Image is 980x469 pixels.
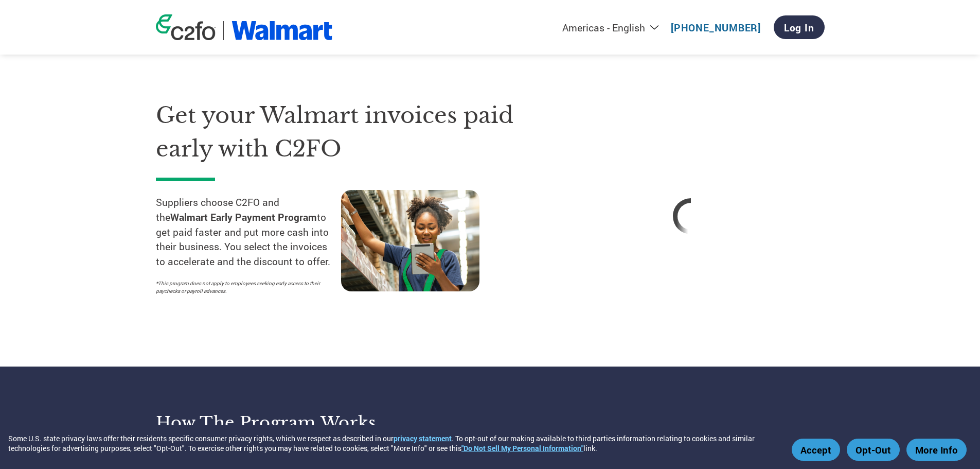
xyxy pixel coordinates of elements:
div: Some U.S. state privacy laws offer their residents specific consumer privacy rights, which we res... [8,433,787,453]
img: Walmart [231,21,333,40]
strong: Walmart Early Payment Program [170,211,317,223]
button: More Info [906,439,967,461]
a: privacy statement [394,433,452,443]
button: Accept [792,439,840,461]
img: c2fo logo [156,14,216,40]
p: Suppliers choose C2FO and the to get paid faster and put more cash into their business. You selec... [156,195,341,269]
p: *This program does not apply to employees seeking early access to their paychecks or payroll adva... [156,280,331,295]
h3: How the program works [156,412,477,433]
a: [PHONE_NUMBER] [671,21,761,34]
a: Log In [774,15,825,39]
a: "Do Not Sell My Personal Information" [461,443,583,453]
button: Opt-Out [847,439,900,461]
h1: Get your Walmart invoices paid early with C2FO [156,99,526,165]
img: supply chain worker [341,190,479,291]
